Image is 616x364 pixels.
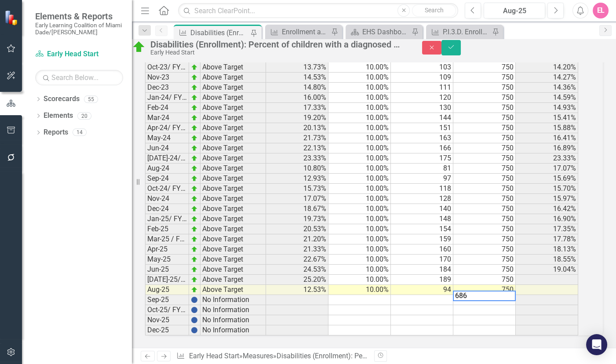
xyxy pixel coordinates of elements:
td: [DATE]-25/ FY 25-Q4 [145,275,189,285]
img: zOikAAAAAElFTkSuQmCC [191,276,198,283]
td: 22.67% [266,255,328,265]
div: Enrollment and Attendance (Monthly Attendance): Percent of Average Monthly Attendance (Upward Tre... [282,26,329,37]
td: May-24 [145,133,189,143]
td: Above Target [200,275,266,285]
td: 175 [391,153,453,164]
td: Dec-25 [145,325,189,335]
td: Dec-23 [145,83,189,93]
a: P.I.3.D. Enrollment and Attendance (Monthly Enrollment): Percent of Monthly Enrollment (Upward Tr... [428,26,490,37]
td: 103 [391,62,453,73]
td: Above Target [200,143,266,153]
td: 16.41% [516,133,578,143]
td: 10.00% [328,123,391,133]
td: 17.07% [516,164,578,174]
td: No Information [200,325,266,335]
img: BgCOk07PiH71IgAAAABJRU5ErkJggg== [191,296,198,303]
a: Measures [243,352,273,360]
td: Oct-23/ FY 24-Q1 [145,62,189,73]
td: 750 [453,214,516,224]
td: 10.00% [328,133,391,143]
td: 140 [391,204,453,214]
td: 10.00% [328,214,391,224]
img: ClearPoint Strategy [4,10,20,25]
button: Aug-25 [484,3,545,18]
td: Above Target [200,103,266,113]
img: zOikAAAAAElFTkSuQmCC [191,94,198,101]
td: 750 [453,123,516,133]
td: 14.93% [516,103,578,113]
img: zOikAAAAAElFTkSuQmCC [191,266,198,273]
div: Disabilities (Enrollment): Percent of children with a diagnosed disability (Upward Trend is Good) [150,40,405,49]
td: Nov-25 [145,315,189,325]
img: zOikAAAAAElFTkSuQmCC [191,114,198,121]
td: 750 [453,265,516,275]
td: Above Target [200,204,266,214]
td: 10.00% [328,83,391,93]
td: Above Target [200,73,266,83]
td: 81 [391,164,453,174]
td: Above Target [200,184,266,194]
td: 750 [453,93,516,103]
td: Jan-25/ FY 25 Q2 [145,214,189,224]
a: Scorecards [44,94,80,104]
td: 130 [391,103,453,113]
td: Jun-24 [145,143,189,153]
td: 14.27% [516,73,578,83]
td: 20.53% [266,224,328,234]
img: zOikAAAAAElFTkSuQmCC [191,246,198,253]
td: 750 [453,164,516,174]
td: 750 [453,234,516,244]
td: 10.00% [328,275,391,285]
td: 189 [391,275,453,285]
td: Apr-25 [145,244,189,255]
td: 19.73% [266,214,328,224]
span: Elements & Reports [35,11,123,22]
td: 750 [453,73,516,83]
td: 111 [391,83,453,93]
td: 750 [453,224,516,234]
td: 154 [391,224,453,234]
td: 10.00% [328,255,391,265]
td: 750 [453,143,516,153]
td: 18.55% [516,255,578,265]
img: BgCOk07PiH71IgAAAABJRU5ErkJggg== [191,306,198,313]
td: 10.00% [328,224,391,234]
td: No Information [200,315,266,325]
td: 109 [391,73,453,83]
img: zOikAAAAAElFTkSuQmCC [191,195,198,202]
td: 25.20% [266,275,328,285]
td: 750 [453,204,516,214]
td: 15.73% [266,184,328,194]
td: Mar-25 / FY 24/25-Q3 [145,234,189,244]
div: 55 [84,95,98,103]
td: 10.00% [328,164,391,174]
td: 750 [453,133,516,143]
td: 10.00% [328,73,391,83]
td: 750 [453,174,516,184]
img: Above Target [132,40,146,54]
td: Above Target [200,83,266,93]
td: 10.00% [328,93,391,103]
button: EL [593,3,609,18]
img: zOikAAAAAElFTkSuQmCC [191,145,198,152]
div: Open Intercom Messenger [586,334,607,355]
td: Aug-24 [145,164,189,174]
td: 10.00% [328,62,391,73]
td: Jun-25 [145,265,189,275]
td: 16.42% [516,204,578,214]
td: 750 [453,184,516,194]
div: Aug-25 [487,6,542,16]
td: 10.00% [328,204,391,214]
td: Above Target [200,265,266,275]
td: Above Target [200,93,266,103]
td: 750 [453,285,516,295]
a: Early Head Start [189,352,239,360]
td: Above Target [200,153,266,164]
img: BgCOk07PiH71IgAAAABJRU5ErkJggg== [191,327,198,334]
td: 128 [391,194,453,204]
img: zOikAAAAAElFTkSuQmCC [191,185,198,192]
div: Disabilities (Enrollment): Percent of children with a diagnosed disability (Upward Trend is Good) [277,352,572,360]
div: 20 [77,112,91,120]
td: 750 [453,153,516,164]
td: Dec-24 [145,204,189,214]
